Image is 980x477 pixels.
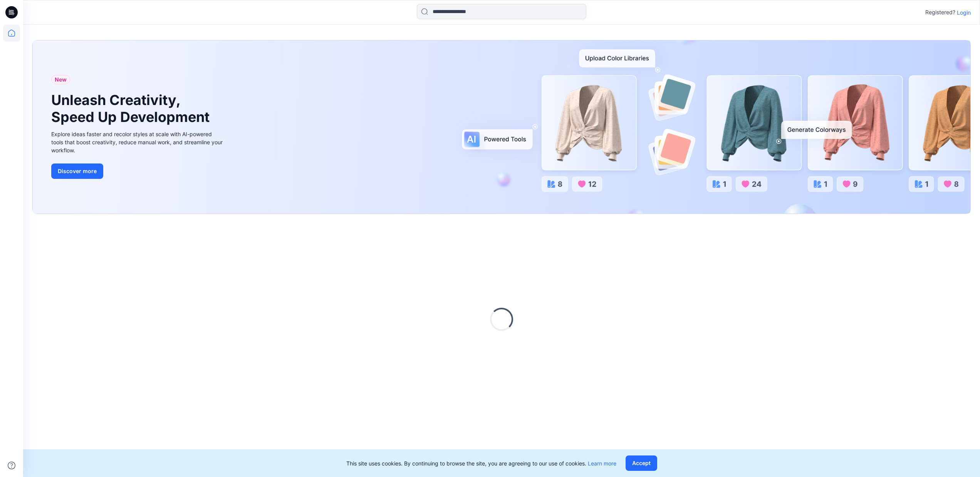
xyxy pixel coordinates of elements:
[55,75,67,84] span: New
[51,163,103,179] button: Discover more
[346,459,616,467] p: This site uses cookies. By continuing to browse the site, you are agreeing to our use of cookies.
[51,92,213,125] h1: Unleash Creativity, Speed Up Development
[51,163,225,179] a: Discover more
[626,455,657,471] button: Accept
[588,460,616,467] a: Learn more
[51,130,225,154] div: Explore ideas faster and recolor styles at scale with AI-powered tools that boost creativity, red...
[957,8,971,17] p: Login
[925,8,955,17] p: Registered?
